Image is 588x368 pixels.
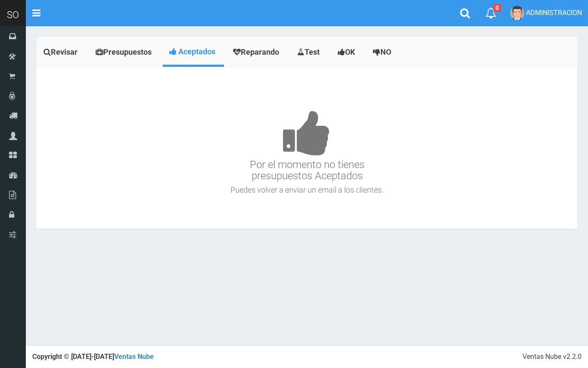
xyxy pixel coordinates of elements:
[39,84,575,182] h3: Por el momento no tienes presupuestos Aceptados
[493,4,501,12] span: 0
[39,186,575,194] h4: Puedes volver a enviar un email a los clientes.
[89,39,161,65] a: Presupuestos
[331,39,364,65] a: OK
[51,47,78,56] span: Revisar
[226,39,288,65] a: Reparando
[241,47,279,56] span: Reparando
[523,352,582,362] div: Ventas Nube v2.2.0
[114,352,154,361] a: Ventas Nube
[345,47,355,56] span: OK
[380,47,391,56] span: NO
[163,39,224,65] a: Aceptados
[366,39,400,65] a: NO
[510,6,524,20] img: User Image
[103,47,152,56] span: Presupuestos
[290,39,329,65] a: Test
[37,39,87,65] a: Revisar
[305,47,320,56] span: Test
[32,352,154,361] strong: Copyright © [DATE]-[DATE]
[178,47,215,56] span: Aceptados
[526,9,582,17] span: ADMINISTRACION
